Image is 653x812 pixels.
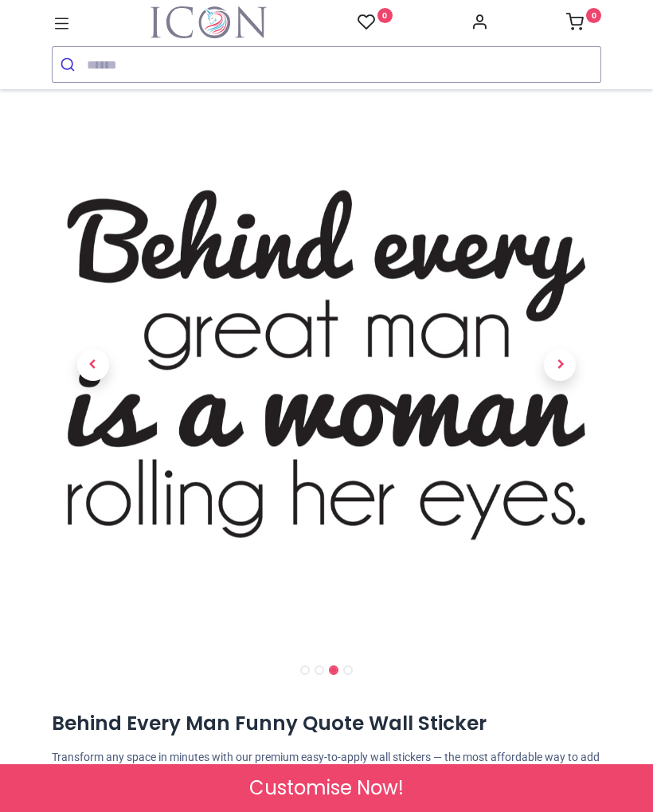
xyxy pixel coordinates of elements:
[358,13,393,33] a: 0
[544,349,576,381] span: Next
[77,349,109,381] span: Previous
[52,750,601,781] p: Transform any space in minutes with our premium easy-to-apply wall stickers — the most affordable...
[249,775,404,802] span: Customise Now!
[52,90,601,640] img: WS-43073-03
[52,172,135,557] a: Previous
[151,6,267,38] img: Icon Wall Stickers
[471,18,488,30] a: Account Info
[52,710,601,737] h1: Behind Every Man Funny Quote Wall Sticker
[53,47,87,82] button: Submit
[586,8,601,23] sup: 0
[151,6,267,38] a: Logo of Icon Wall Stickers
[377,8,393,23] sup: 0
[566,18,601,30] a: 0
[519,172,602,557] a: Next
